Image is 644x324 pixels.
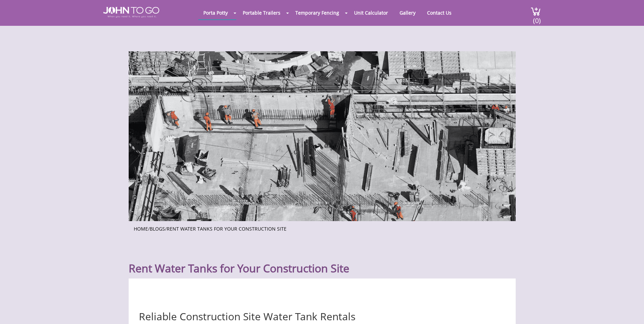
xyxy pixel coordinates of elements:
[394,6,421,19] a: Gallery
[103,7,159,18] img: JOHN to go
[139,309,355,323] span: Reliable Construction Site Water Tank Rentals
[349,6,393,19] a: Unit Calculator
[129,245,516,275] h1: Rent Water Tanks for Your Construction Site
[531,7,541,16] img: cart a
[533,11,541,25] span: (0)
[198,6,233,19] a: Porta Potty
[422,6,457,19] a: Contact Us
[134,224,511,232] ul: / /
[290,6,344,19] a: Temporary Fencing
[167,226,287,232] a: Rent Water Tanks for Your Construction Site
[150,226,165,232] a: Blogs
[134,226,148,232] a: Home
[238,6,286,19] a: Portable Trailers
